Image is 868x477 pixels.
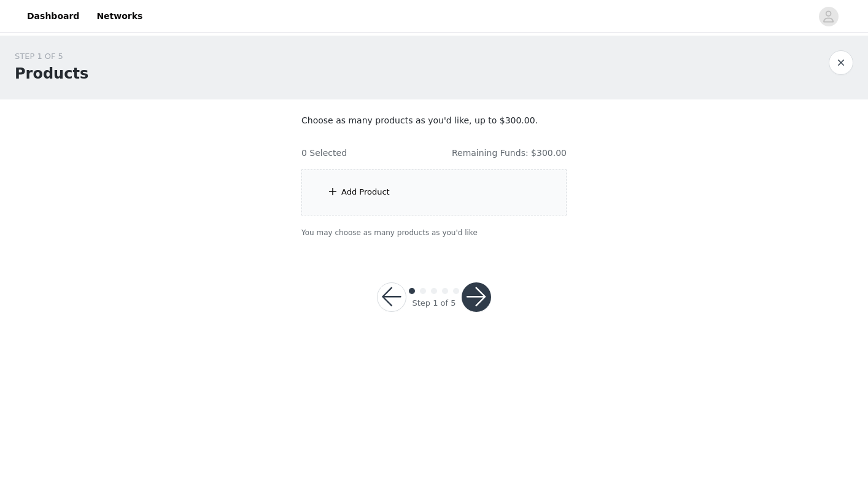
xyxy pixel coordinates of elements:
div: Step 1 of 5 [412,297,455,309]
p: You may choose as many products as you'd like [301,227,567,238]
h4: 0 Selected [301,147,347,160]
div: STEP 1 OF 5 [15,50,88,63]
a: Dashboard [20,2,87,30]
div: avatar [823,7,834,26]
div: Add Product [341,186,390,198]
h4: Remaining Funds: $300.00 [452,147,567,160]
h1: Products [15,63,88,85]
a: Networks [89,2,150,30]
p: Choose as many products as you'd like, up to $300.00. [301,114,567,127]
